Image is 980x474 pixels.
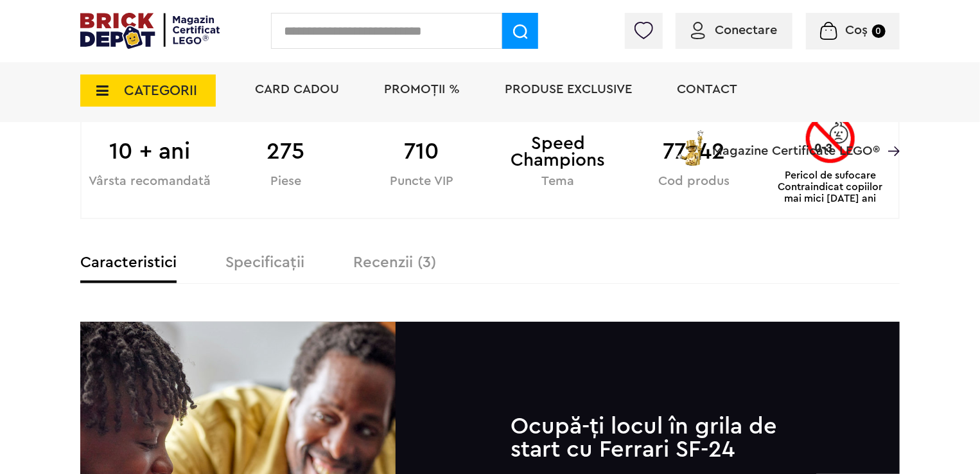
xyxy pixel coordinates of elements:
div: Vârsta recomandată [82,175,218,188]
div: Piese [218,175,354,188]
span: Conectare [715,24,777,37]
a: Produse exclusive [505,83,632,96]
span: Coș [846,24,868,37]
label: Caracteristici [80,255,177,270]
a: Contact [677,83,737,96]
a: Magazine Certificate LEGO® [880,128,900,141]
div: Cod produs [626,175,762,188]
a: Card Cadou [255,83,339,96]
span: CATEGORII [124,83,197,98]
h2: Ocupă-ți locul în grila de start cu Ferrari SF-24 [511,415,785,461]
div: Puncte VIP [354,175,490,188]
span: Magazine Certificate LEGO® [712,128,880,157]
small: 0 [872,24,886,38]
label: Recenzii (3) [353,255,436,270]
label: Specificații [225,255,304,270]
a: Conectare [691,24,777,37]
div: Tema [490,175,626,188]
a: PROMOȚII % [384,83,460,96]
